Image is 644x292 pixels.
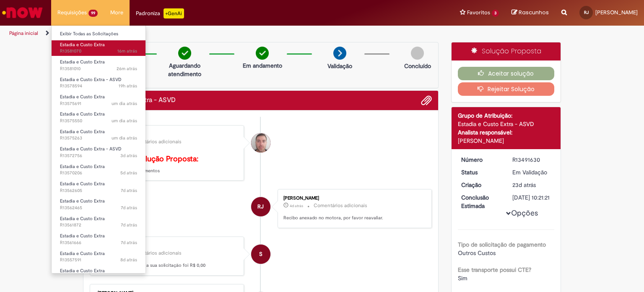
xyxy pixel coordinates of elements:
small: Comentários adicionais [128,138,182,145]
a: Página inicial [9,30,38,37]
a: Aberto R13575550 : Estadia e Custo Extra [52,110,145,125]
p: Validação [327,62,352,70]
span: 8d atrás [120,257,137,263]
b: Esse transporte possui CTE? [458,266,531,274]
div: [PERSON_NAME] [283,196,423,201]
div: System [251,245,270,264]
span: R13575691 [60,100,137,107]
time: 29/09/2025 17:31:41 [119,83,137,89]
time: 23/09/2025 09:06:34 [120,257,137,263]
p: Recibo anexado no motora, por favor reavaliar. [283,215,423,221]
span: RJ [584,10,589,15]
p: ok, adicionado a pagamentos [98,155,237,174]
div: [DATE] 10:21:21 [512,193,551,202]
span: Estadia e Custo Extra [60,181,105,187]
b: Solução Proposta: [136,154,198,164]
div: Grupo de Atribuição: [458,111,555,120]
p: +GenAi [164,8,184,18]
span: Estadia e Custo Extra [60,250,105,257]
span: R13575263 [60,135,137,142]
span: Outros Custos [458,249,496,257]
time: 29/09/2025 09:22:48 [112,135,137,141]
span: Requisições [57,8,87,17]
a: Aberto R13562465 : Estadia e Custo Extra [52,197,145,212]
span: R13572756 [60,153,137,159]
time: 24/09/2025 11:20:39 [121,205,137,211]
span: Estadia e Custo Extra [60,111,105,117]
div: Estadia e Custo Extra - ASVD [458,120,555,128]
img: check-circle-green.png [178,47,191,60]
a: Aberto R13554051 : Estadia e Custo Extra [52,266,145,282]
span: Estadia e Custo Extra [60,42,105,48]
span: um dia atrás [112,135,137,141]
span: 3 [492,10,499,17]
a: Rascunhos [512,9,549,17]
span: R13581010 [60,66,137,72]
span: R13578594 [60,83,137,89]
dt: Número [455,155,506,164]
div: R13491630 [512,155,551,164]
button: Adicionar anexos [421,95,432,106]
time: 30/09/2025 11:53:28 [117,48,137,54]
a: Aberto R13575691 : Estadia e Custo Extra [52,92,145,108]
div: Luiz Carlos Barsotti Filho [251,133,270,153]
a: Aberto R13561666 : Estadia e Custo Extra [52,231,145,247]
a: Aberto R13581010 : Estadia e Custo Extra [52,58,145,73]
span: Estadia e Custo Extra [60,129,105,135]
p: Em andamento [243,61,282,70]
span: RJ [257,197,264,217]
div: Sistema [98,243,237,248]
p: Concluído [404,62,431,70]
button: Aceitar solução [458,67,555,80]
div: Padroniza [136,8,184,18]
small: Comentários adicionais [314,202,367,209]
img: check-circle-green.png [256,47,269,60]
span: Favoritos [467,8,490,17]
a: Aberto R13557591 : Estadia e Custo Extra [52,249,145,265]
span: 7d atrás [121,187,137,194]
span: R13561872 [60,222,137,229]
span: Estadia e Custo Extra [60,198,105,204]
img: ServiceNow [1,4,44,21]
ul: Requisições [51,25,146,274]
span: Estadia e Custo Extra [60,233,105,239]
b: Tipo de solicitação de pagamento [458,241,546,248]
span: S [259,244,262,264]
a: Aberto R13562605 : Estadia e Custo Extra [52,179,145,195]
small: Comentários adicionais [128,250,182,257]
time: 29/09/2025 10:25:59 [112,100,137,107]
span: Rascunhos [519,8,549,16]
a: Aberto R13581070 : Estadia e Custo Extra [52,40,145,56]
span: um dia atrás [112,100,137,107]
time: 24/09/2025 09:12:44 [121,239,137,246]
div: Solução Proposta [452,42,561,61]
span: Estadia e Custo Extra [60,216,105,222]
dt: Conclusão Estimada [455,193,506,210]
span: R13557591 [60,257,137,263]
span: 3d atrás [120,153,137,159]
p: O valor aprovado para a sua solicitação foi R$ 0,00 [98,262,237,269]
span: Estadia e Custo Extra - ASVD [60,146,122,152]
time: 24/09/2025 09:53:28 [121,222,137,228]
a: Aberto R13572756 : Estadia e Custo Extra - ASVD [52,145,145,160]
time: 27/09/2025 17:31:51 [120,153,137,159]
div: [PERSON_NAME] [458,137,555,145]
span: 7d atrás [121,239,137,246]
span: R13562605 [60,187,137,194]
span: R13562465 [60,205,137,211]
span: R13561666 [60,239,137,246]
span: 7d atrás [121,222,137,228]
time: 24/09/2025 11:40:31 [121,187,137,194]
p: Aguardando atendimento [164,61,205,78]
img: img-circle-grey.png [411,47,424,60]
div: [PERSON_NAME] [98,132,237,137]
span: Estadia e Custo Extra - ASVD [60,76,122,83]
a: Aberto R13570206 : Estadia e Custo Extra [52,162,145,178]
span: Estadia e Custo Extra [60,59,105,65]
span: [PERSON_NAME] [595,9,638,16]
img: arrow-next.png [333,47,346,60]
a: Aberto R13575263 : Estadia e Custo Extra [52,127,145,143]
div: Em Validação [512,168,551,176]
span: 5d atrás [120,170,137,176]
span: R13570206 [60,170,137,176]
